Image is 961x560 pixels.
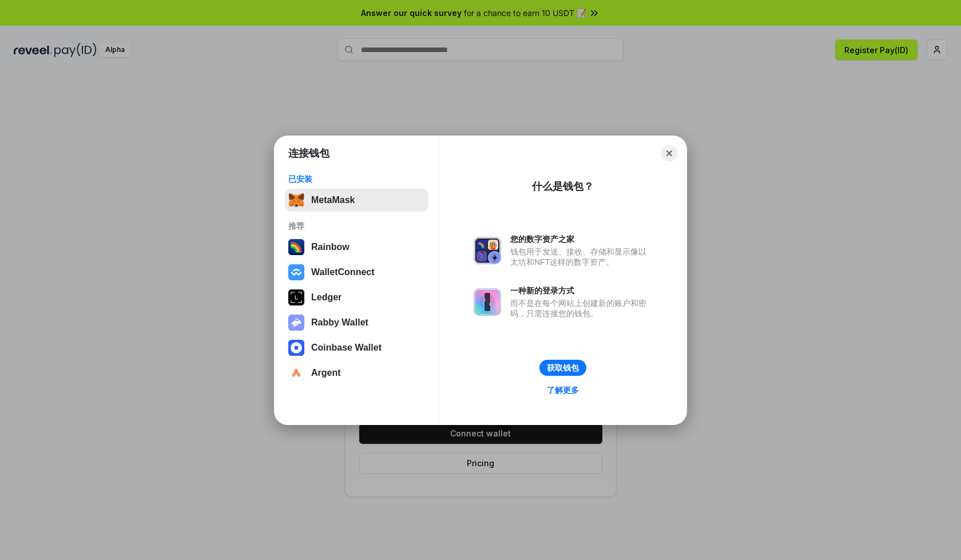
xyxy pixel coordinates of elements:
[288,174,425,184] div: 已安装
[311,242,350,252] div: Rainbow
[288,221,425,231] div: 推荐
[547,363,579,373] div: 获取钱包
[285,261,428,284] button: WalletConnect
[288,239,304,255] img: svg+xml,%3Csvg%20width%3D%22120%22%20height%3D%22120%22%20viewBox%3D%220%200%20120%20120%22%20fil...
[288,289,304,305] img: svg+xml,%3Csvg%20xmlns%3D%22http%3A%2F%2Fwww.w3.org%2F2000%2Fsvg%22%20width%3D%2228%22%20height%3...
[288,264,304,280] img: svg+xml,%3Csvg%20width%3D%2228%22%20height%3D%2228%22%20viewBox%3D%220%200%2028%2028%22%20fill%3D...
[285,336,428,359] button: Coinbase Wallet
[510,247,652,267] div: 钱包用于发送、接收、存储和显示像以太坊和NFT这样的数字资产。
[510,234,652,244] div: 您的数字资产之家
[547,385,579,395] div: 了解更多
[285,286,428,309] button: Ledger
[288,315,304,331] img: svg+xml,%3Csvg%20xmlns%3D%22http%3A%2F%2Fwww.w3.org%2F2000%2Fsvg%22%20fill%3D%22none%22%20viewBox...
[474,288,501,316] img: svg+xml,%3Csvg%20xmlns%3D%22http%3A%2F%2Fwww.w3.org%2F2000%2Fsvg%22%20fill%3D%22none%22%20viewBox...
[510,285,652,296] div: 一种新的登录方式
[311,195,355,205] div: MetaMask
[311,317,368,328] div: Rabby Wallet
[285,236,428,259] button: Rainbow
[285,311,428,334] button: Rabby Wallet
[539,360,586,376] button: 获取钱包
[288,192,304,208] img: svg+xml,%3Csvg%20fill%3D%22none%22%20height%3D%2233%22%20viewBox%3D%220%200%2035%2033%22%20width%...
[285,362,428,384] button: Argent
[288,340,304,356] img: svg+xml,%3Csvg%20width%3D%2228%22%20height%3D%2228%22%20viewBox%3D%220%200%2028%2028%22%20fill%3D...
[288,146,329,160] h1: 连接钱包
[540,383,586,398] a: 了解更多
[311,267,375,277] div: WalletConnect
[532,180,594,193] div: 什么是钱包？
[311,292,341,303] div: Ledger
[510,298,652,319] div: 而不是在每个网站上创建新的账户和密码，只需连接您的钱包。
[661,145,677,161] button: Close
[311,343,382,353] div: Coinbase Wallet
[311,368,341,378] div: Argent
[288,365,304,381] img: svg+xml,%3Csvg%20width%3D%2228%22%20height%3D%2228%22%20viewBox%3D%220%200%2028%2028%22%20fill%3D...
[285,189,428,212] button: MetaMask
[474,237,501,264] img: svg+xml,%3Csvg%20xmlns%3D%22http%3A%2F%2Fwww.w3.org%2F2000%2Fsvg%22%20fill%3D%22none%22%20viewBox...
